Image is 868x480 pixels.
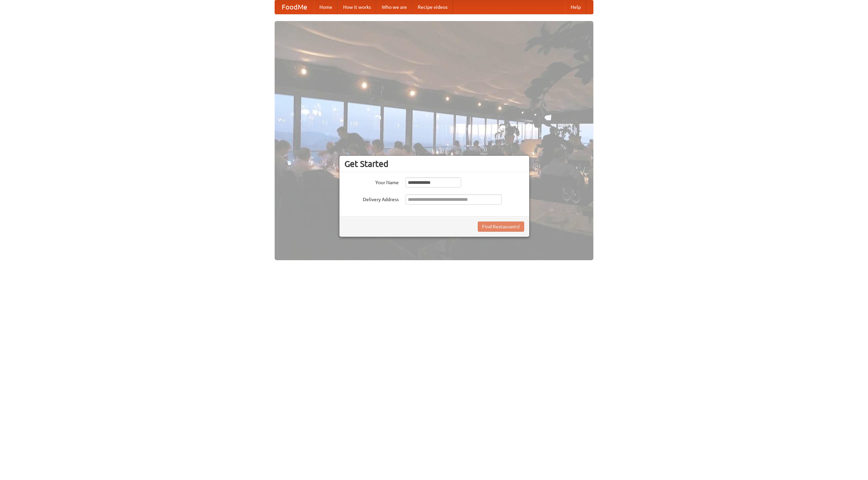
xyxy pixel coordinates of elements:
label: Your Name [344,177,399,186]
h3: Get Started [344,159,524,169]
a: FoodMe [275,0,314,14]
a: How it works [338,0,376,14]
a: Who we are [376,0,412,14]
a: Home [314,0,338,14]
a: Help [565,0,586,14]
button: Find Restaurants! [478,222,524,232]
a: Recipe videos [412,0,453,14]
label: Delivery Address [344,194,399,203]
